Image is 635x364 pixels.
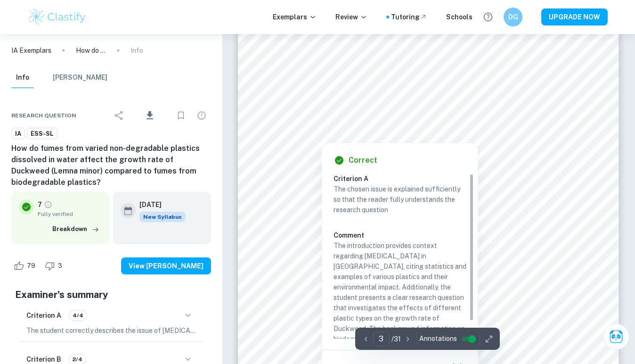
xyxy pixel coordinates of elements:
p: Review [335,12,367,22]
h6: DG [508,12,519,22]
a: IA Exemplars [11,45,51,56]
div: Report issue [192,106,211,125]
button: Help and Feedback [480,9,496,25]
span: 79 [22,261,41,271]
div: Starting from the May 2026 session, the ESS IA requirements have changed. We created this exempla... [139,212,186,222]
button: Ask Clai [603,323,629,350]
span: 3 [53,261,67,271]
a: Schools [446,12,472,22]
p: / 31 [391,334,401,344]
a: Grade fully verified [44,200,52,209]
span: ESS-SL [27,129,57,139]
button: View [PERSON_NAME] [121,257,211,274]
h6: Correct [349,155,377,166]
a: ESS-SL [27,128,57,140]
p: Exemplars [273,12,317,22]
p: The chosen issue is explained sufficiently so that the reader fully understands the research ques... [334,184,466,215]
span: 4/4 [69,311,87,320]
h6: [DATE] [139,199,178,210]
div: Download [130,103,170,128]
div: Share [110,106,129,125]
p: The student correctly describes the issue of [MEDICAL_DATA], particularly in [GEOGRAPHIC_DATA], h... [26,325,196,336]
button: Info [11,67,34,88]
div: Like [11,258,41,273]
h6: Comment [334,230,466,240]
div: Dislike [42,258,67,273]
h6: Criterion A [334,174,474,184]
p: Info [130,45,143,56]
button: DG [504,8,522,26]
h6: How do fumes from varied non-degradable plastics dissolved in water affect the growth rate of Duc... [11,143,211,188]
span: Research question [11,111,76,120]
a: Tutoring [391,12,427,22]
button: [PERSON_NAME] [53,67,107,88]
p: 7 [38,199,42,210]
span: New Syllabus [139,212,186,222]
div: Bookmark [171,106,190,125]
span: Annotations [419,334,457,344]
h6: Criterion A [26,310,61,321]
img: Clastify logo [27,8,87,26]
button: UPGRADE NOW [541,8,608,25]
span: 2/4 [69,355,86,364]
p: How do fumes from varied non-degradable plastics dissolved in water affect the growth rate of Duc... [76,45,106,56]
h5: Examiner's summary [15,288,207,302]
a: IA [11,128,25,140]
button: Breakdown [50,222,102,236]
span: IA [12,129,24,139]
span: Fully verified [38,210,102,218]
